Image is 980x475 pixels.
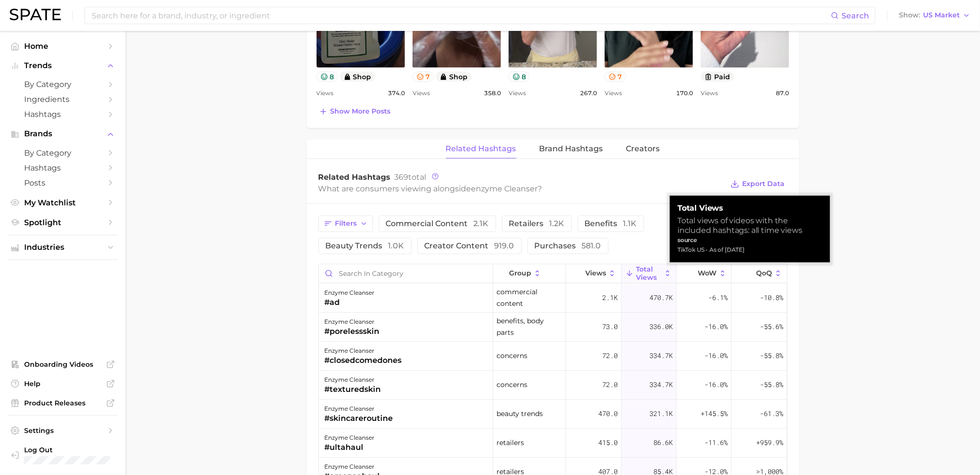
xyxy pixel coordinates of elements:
a: Onboarding Videos [8,357,118,372]
span: 369 [395,173,409,182]
button: enzyme cleanser#skincareroutinebeauty trends470.0321.1k+145.5%-61.3% [319,400,787,429]
span: enzyme cleanser [471,184,538,193]
span: Filters [335,219,357,228]
button: Show more posts [317,105,393,118]
span: 1.0k [388,241,404,250]
span: -61.3% [760,408,783,419]
div: #closedcomedones [325,355,402,366]
input: Search here for a brand, industry, or ingredient [91,7,831,24]
span: Show [899,13,920,18]
span: 170.0 [676,87,693,99]
span: total [395,173,427,182]
span: 267.0 [580,87,597,99]
span: Views [317,87,334,99]
span: benefits, body parts [497,315,563,338]
span: -55.8% [760,350,783,361]
span: 581.0 [582,241,601,250]
a: Ingredients [8,92,118,107]
div: #texturedskin [325,384,381,395]
span: +959.9% [756,437,783,448]
span: Creators [626,144,660,153]
span: beauty trends [326,242,404,250]
button: 8 [317,72,338,82]
div: Total views of videos with the included hashtags: all time views [677,216,822,235]
button: shop [436,72,471,82]
span: 2.1k [474,219,489,228]
span: Settings [24,426,101,435]
span: 334.7k [649,379,673,390]
button: WoW [676,264,732,283]
span: benefits [585,220,637,228]
span: 470.0 [598,408,618,419]
button: Export Data [728,177,787,191]
a: Posts [8,175,118,190]
button: Total Views [621,264,676,283]
span: -6.1% [708,292,728,303]
span: Posts [24,178,101,187]
button: group [493,264,566,283]
span: Views [413,87,430,99]
button: 8 [509,72,530,82]
span: Brand Hashtags [539,144,603,153]
span: beauty trends [497,408,543,419]
span: Home [24,42,101,51]
div: enzyme cleanser [325,461,380,473]
a: Spotlight [8,215,118,230]
span: Show more posts [331,107,391,115]
span: 470.7k [649,292,673,303]
span: retailers [497,437,524,448]
button: Brands [8,127,118,141]
a: Home [8,39,118,54]
span: Views [701,87,718,99]
span: Hashtags [24,163,101,173]
button: enzyme cleanser#ultahaulretailers415.086.6k-11.6%+959.9% [319,429,787,458]
span: -55.8% [760,379,783,390]
span: My Watchlist [24,198,101,207]
span: 336.0k [649,321,673,332]
div: enzyme cleanser [325,374,381,386]
span: Export Data [743,180,785,188]
span: 334.7k [649,350,673,361]
span: purchases [535,242,601,250]
span: Views [605,87,622,99]
span: 321.1k [649,408,673,419]
span: QoQ [756,269,772,277]
div: #ultahaul [325,442,375,453]
div: enzyme cleanser [325,345,402,357]
span: Views [509,87,526,99]
div: enzyme cleanser [325,316,380,328]
button: enzyme cleanser#closedcomedonesconcerns72.0334.7k-16.0%-55.8% [319,342,787,371]
span: creator content [425,242,514,250]
span: 358.0 [484,87,501,99]
a: My Watchlist [8,195,118,210]
span: Trends [24,61,101,70]
span: Log Out [24,446,110,454]
div: What are consumers viewing alongside ? [318,182,724,195]
span: -11.6% [704,437,728,448]
button: Filters [318,216,373,232]
button: enzyme cleanser#adcommercial content2.1k470.7k-6.1%-10.8% [319,284,787,313]
span: 72.0 [602,350,618,361]
span: Search [842,11,869,20]
button: Industries [8,240,118,255]
button: enzyme cleanser#texturedskinconcerns72.0334.7k-16.0%-55.8% [319,371,787,400]
span: by Category [24,148,101,158]
button: Views [566,264,621,283]
span: -10.8% [760,292,783,303]
a: by Category [8,145,118,160]
span: 374.0 [388,87,405,99]
span: 2.1k [602,292,618,303]
img: SPATE [10,9,61,20]
span: 1.2k [550,219,565,228]
span: Brands [24,130,101,138]
div: enzyme cleanser [325,287,375,299]
a: Product Releases [8,396,118,410]
button: 7 [413,72,434,82]
button: shop [340,72,375,82]
span: 73.0 [602,321,618,332]
a: by Category [8,77,118,92]
span: Total Views [636,265,662,281]
span: 72.0 [602,379,618,390]
span: Onboarding Videos [24,360,101,369]
span: Industries [24,243,101,252]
